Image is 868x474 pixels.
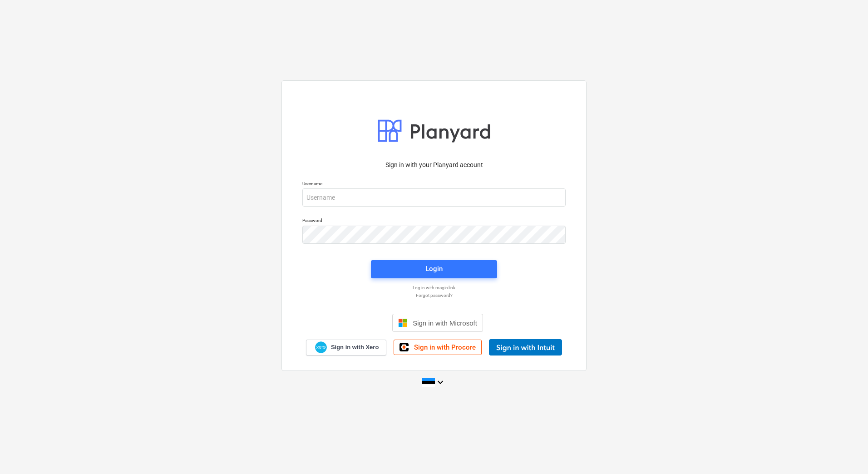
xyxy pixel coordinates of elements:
span: Sign in with Procore [414,343,476,351]
a: Sign in with Procore [394,340,482,355]
i: keyboard_arrow_down [435,377,446,388]
p: Username [302,181,566,188]
input: Username [302,188,566,207]
span: Sign in with Microsoft [413,319,477,327]
a: Log in with magic link [298,285,570,291]
img: Microsoft logo [398,318,407,327]
span: Sign in with Xero [331,343,379,351]
div: Login [425,263,443,275]
a: Sign in with Xero [306,340,387,355]
p: Password [302,217,566,225]
img: Xero logo [315,341,327,354]
button: Login [371,260,497,278]
a: Forgot password? [298,292,570,298]
p: Sign in with your Planyard account [302,160,566,170]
